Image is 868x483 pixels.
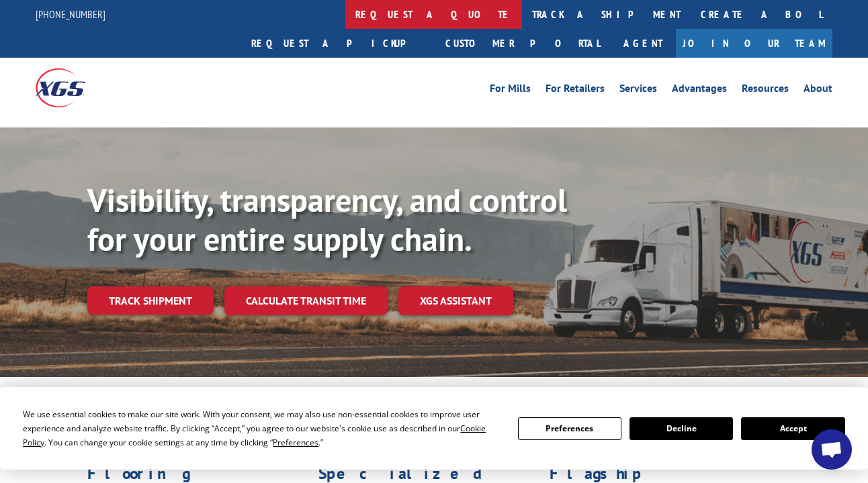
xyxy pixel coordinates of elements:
[619,83,657,98] a: Services
[36,7,105,21] a: [PHONE_NUMBER]
[273,437,318,448] span: Preferences
[398,286,513,315] a: XGS ASSISTANT
[87,179,567,260] b: Visibility, transparency, and control for your entire supply chain.
[676,29,832,58] a: Join Our Team
[804,83,832,98] a: About
[435,29,610,58] a: Customer Portal
[518,417,621,440] button: Preferences
[490,83,531,98] a: For Mills
[672,83,727,98] a: Advantages
[546,83,605,98] a: For Retailers
[742,83,789,98] a: Resources
[224,286,388,315] a: Calculate transit time
[630,417,733,440] button: Decline
[610,29,676,58] a: Agent
[812,429,852,470] div: Open chat
[23,407,501,449] div: We use essential cookies to make our site work. With your consent, we may also use non-essential ...
[87,286,214,315] a: Track shipment
[741,417,844,440] button: Accept
[241,29,435,58] a: Request a pickup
